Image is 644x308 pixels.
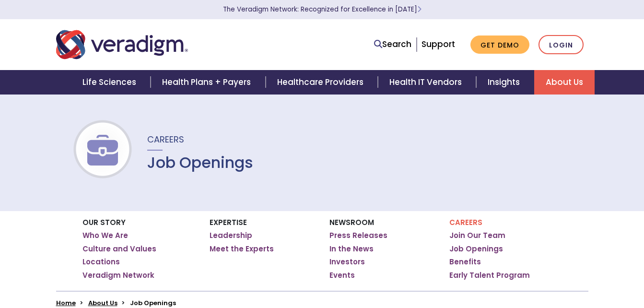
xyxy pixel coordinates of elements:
a: Veradigm Network [82,271,154,280]
a: Insights [476,70,534,95]
a: Leadership [210,231,252,240]
a: Health IT Vendors [378,70,476,95]
a: Login [539,35,584,55]
a: Locations [82,257,120,267]
a: Get Demo [470,36,529,54]
a: Job Openings [449,244,503,254]
a: Join Our Team [449,231,505,240]
h1: Job Openings [147,154,253,172]
a: About Us [88,298,117,308]
a: Early Talent Program [449,271,530,280]
a: Press Releases [329,231,387,240]
a: Benefits [449,257,481,267]
a: Search [374,38,411,51]
a: Who We Are [82,231,128,240]
a: In the News [329,244,374,254]
a: Life Sciences [71,70,151,95]
img: Veradigm logo [56,29,188,60]
a: Meet the Experts [210,244,274,254]
a: Events [329,271,355,280]
a: Home [56,298,76,308]
span: Learn More [417,5,422,14]
a: Healthcare Providers [266,70,378,95]
a: Health Plans + Payers [151,70,265,95]
span: Careers [147,133,184,145]
a: The Veradigm Network: Recognized for Excellence in [DATE]Learn More [223,5,422,14]
a: Support [422,38,455,50]
a: Investors [329,257,365,267]
a: About Us [534,70,595,95]
a: Culture and Values [82,244,156,254]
